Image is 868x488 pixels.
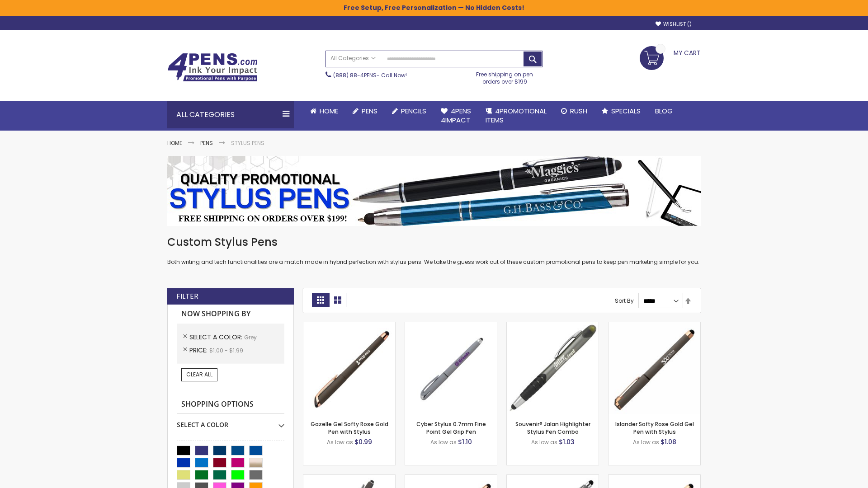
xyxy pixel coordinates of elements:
[531,438,557,446] span: As low as
[430,438,457,446] span: As low as
[209,347,243,354] span: $1.00 - $1.99
[405,474,497,482] a: Gazelle Gel Softy Rose Gold Pen with Stylus - ColorJet-Grey
[507,322,599,414] img: Souvenir® Jalan Highlighter Stylus Pen Combo-Grey
[554,101,594,121] a: Rush
[167,139,182,147] a: Home
[320,106,338,116] span: Home
[656,21,692,28] a: Wishlist
[333,71,407,79] span: - Call Now!
[312,293,329,307] strong: Grid
[354,437,372,446] span: $0.99
[609,322,700,414] img: Islander Softy Rose Gold Gel Pen with Stylus-Grey
[458,437,472,446] span: $1.10
[405,322,497,414] img: Cyber Stylus 0.7mm Fine Point Gel Grip Pen-Grey
[401,106,426,116] span: Pencils
[434,101,478,131] a: 4Pens4impact
[478,101,554,131] a: 4PROMOTIONALITEMS
[177,414,284,429] div: Select A Color
[615,297,634,305] label: Sort By
[594,101,648,121] a: Specials
[167,235,701,249] h1: Custom Stylus Pens
[441,106,471,125] span: 4Pens 4impact
[327,438,353,446] span: As low as
[515,420,590,435] a: Souvenir® Jalan Highlighter Stylus Pen Combo
[330,55,376,62] span: All Categories
[648,101,680,121] a: Blog
[311,420,388,435] a: Gazelle Gel Softy Rose Gold Pen with Stylus
[405,322,497,329] a: Cyber Stylus 0.7mm Fine Point Gel Grip Pen-Grey
[186,371,212,378] span: Clear All
[176,291,198,301] strong: Filter
[345,101,385,121] a: Pens
[167,53,258,82] img: 4Pens Custom Pens and Promotional Products
[609,474,700,482] a: Islander Softy Rose Gold Gel Pen with Stylus - ColorJet Imprint-Grey
[167,101,294,128] div: All Categories
[189,346,209,355] span: Price
[486,106,547,125] span: 4PROMOTIONAL ITEMS
[570,106,587,116] span: Rush
[609,322,700,329] a: Islander Softy Rose Gold Gel Pen with Stylus-Grey
[611,106,641,116] span: Specials
[559,437,575,446] span: $1.03
[633,438,659,446] span: As low as
[333,71,377,79] a: (888) 88-4PENS
[177,305,284,324] strong: Now Shopping by
[177,395,284,414] strong: Shopping Options
[244,333,257,341] span: Grey
[303,101,345,121] a: Home
[181,368,217,381] a: Clear All
[507,322,599,329] a: Souvenir® Jalan Highlighter Stylus Pen Combo-Grey
[416,420,486,435] a: Cyber Stylus 0.7mm Fine Point Gel Grip Pen
[615,420,694,435] a: Islander Softy Rose Gold Gel Pen with Stylus
[362,106,377,116] span: Pens
[303,474,395,482] a: Custom Soft Touch® Metal Pens with Stylus-Grey
[303,322,395,329] a: Gazelle Gel Softy Rose Gold Pen with Stylus-Grey
[385,101,434,121] a: Pencils
[200,139,213,147] a: Pens
[660,437,676,446] span: $1.08
[507,474,599,482] a: Minnelli Softy Pen with Stylus - Laser Engraved-Grey
[467,67,543,85] div: Free shipping on pen orders over $199
[303,322,395,414] img: Gazelle Gel Softy Rose Gold Pen with Stylus-Grey
[231,139,264,147] strong: Stylus Pens
[167,156,701,226] img: Stylus Pens
[189,333,244,342] span: Select A Color
[655,106,673,116] span: Blog
[167,235,701,266] div: Both writing and tech functionalities are a match made in hybrid perfection with stylus pens. We ...
[326,51,380,66] a: All Categories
